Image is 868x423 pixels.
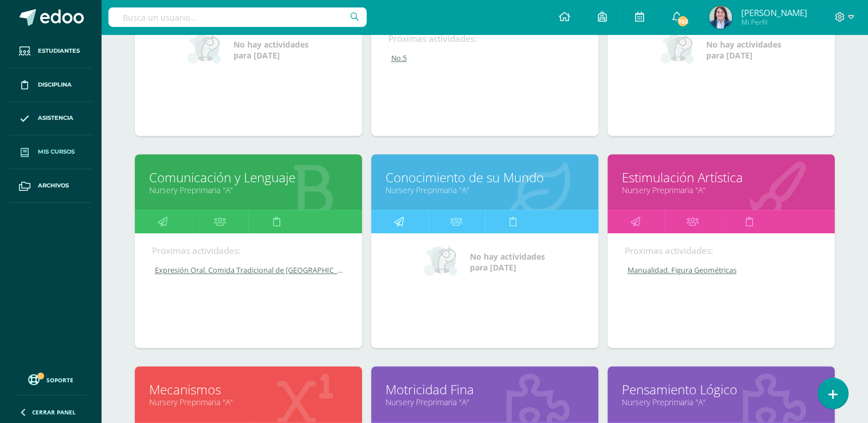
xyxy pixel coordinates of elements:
[706,39,781,61] span: No hay actividades para [DATE]
[9,68,92,102] a: Disciplina
[386,381,584,398] a: Motricidad Fina
[388,53,582,63] a: No.5
[9,34,92,68] a: Estudiantes
[622,381,820,398] a: Pensamiento Lógico
[386,185,584,195] a: Nursery Preprimaria "A"
[622,185,820,195] a: Nursery Preprimaria "A"
[32,408,76,416] span: Cerrar panel
[741,17,807,27] span: Mi Perfil
[14,371,87,387] a: Soporte
[108,7,367,27] input: Busca un usuario...
[188,33,225,67] img: no_activities_small.png
[386,169,584,186] a: Conocimiento de su Mundo
[152,265,346,275] a: Expresión Oral. Comida Tradicional de [GEOGRAPHIC_DATA]
[152,245,345,257] div: Próximas actividades:
[388,33,581,45] div: Próximas actividades:
[149,185,348,195] a: Nursery Preprimaria "A"
[424,245,462,279] img: no_activities_small.png
[622,169,820,186] a: Estimulación Artística
[660,33,698,67] img: no_activities_small.png
[149,381,348,398] a: Mecanismos
[386,397,584,408] a: Nursery Preprimaria "A"
[9,169,92,203] a: Archivos
[622,397,820,408] a: Nursery Preprimaria "A"
[676,15,689,28] span: 752
[38,113,73,123] span: Asistencia
[149,397,348,408] a: Nursery Preprimaria "A"
[38,147,75,156] span: Mis cursos
[9,102,92,136] a: Asistencia
[709,6,732,29] img: 7189dd0a2475061f524ba7af0511f049.png
[38,46,80,56] span: Estudiantes
[470,251,545,273] span: No hay actividades para [DATE]
[38,80,72,89] span: Disciplina
[233,39,309,61] span: No hay actividades para [DATE]
[625,265,819,275] a: Manualidad. Figura Geométricas
[38,181,69,190] span: Archivos
[46,376,73,384] span: Soporte
[625,245,818,257] div: Próximas actividades:
[149,169,348,186] a: Comunicación y Lenguaje
[741,7,807,18] span: [PERSON_NAME]
[9,135,92,169] a: Mis cursos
